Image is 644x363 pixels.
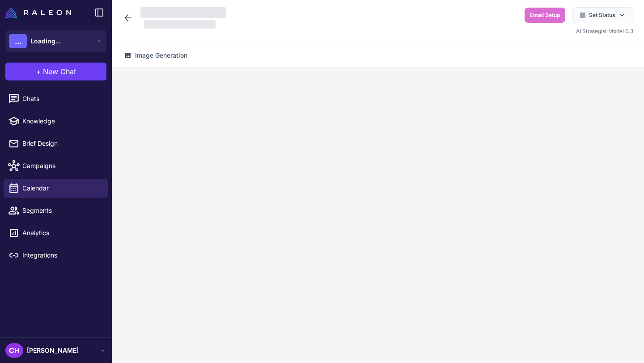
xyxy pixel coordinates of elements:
[22,206,101,215] span: Segments
[5,7,75,18] a: Raleon Logo
[5,30,106,52] button: ...Loading...
[36,66,41,77] span: +
[5,7,71,18] img: Raleon Logo
[4,246,108,265] a: Integrations
[4,224,108,242] a: Analytics
[4,179,108,198] a: Calendar
[4,89,108,108] a: Chats
[9,34,27,48] div: ...
[4,112,108,131] a: Knowledge
[22,139,101,148] span: Brief Design
[22,183,101,193] span: Calendar
[135,51,187,60] span: Image Generation
[5,63,106,80] button: +New Chat
[22,116,101,126] span: Knowledge
[525,8,565,23] button: Email Setup
[4,156,108,175] a: Campaigns
[4,201,108,220] a: Segments
[43,66,76,77] span: New Chat
[119,47,193,64] button: Image Generation
[22,250,101,260] span: Integrations
[30,36,61,46] span: Loading...
[589,11,615,19] span: Set Status
[22,228,101,238] span: Analytics
[576,28,633,34] span: AI Strategist Model 0.3
[530,11,560,19] span: Email Setup
[4,134,108,153] a: Brief Design
[22,94,101,104] span: Chats
[5,343,23,358] div: CH
[22,161,101,171] span: Campaigns
[27,346,79,355] span: [PERSON_NAME]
